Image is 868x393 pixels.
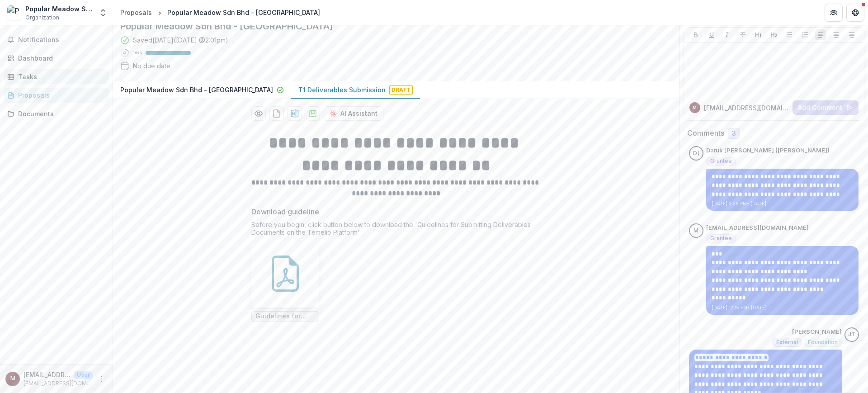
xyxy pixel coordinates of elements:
a: Tasks [4,69,109,84]
p: Popular Meadow Sdn Bhd - [GEOGRAPHIC_DATA] [120,85,273,95]
button: Bold [690,29,701,40]
div: Saved [DATE] ( [DATE] @ 2:01pm ) [133,35,228,45]
button: Partners [825,4,843,22]
div: Proposals [18,90,102,100]
button: download-proposal [269,106,284,121]
span: Organization [25,14,59,22]
a: Proposals [4,88,109,103]
span: Guidelines for Submitting Deliverables Documents.pdf [255,313,315,320]
div: Datuk Chia Hui Yen (Grace) [693,151,699,156]
button: Align Left [815,29,826,40]
button: More [96,374,107,384]
p: [EMAIL_ADDRESS][DOMAIN_NAME] [24,370,71,379]
p: [EMAIL_ADDRESS][DOMAIN_NAME] [24,379,93,388]
p: [DATE] 3:26 PM • [DATE] [712,200,853,207]
button: Align Right [846,29,857,40]
div: Tasks [18,72,102,81]
p: T1 Deliverables Submission [298,85,386,95]
div: mealinbox@pmeadow.com [10,376,15,382]
span: 3 [732,130,736,137]
div: Documents [18,109,102,118]
div: Guidelines for Submitting Deliverables Documents.pdf [251,240,319,322]
div: Dashboard [18,53,102,63]
a: Documents [4,106,109,121]
button: Bullet List [784,29,795,40]
p: [PERSON_NAME] [792,327,842,336]
button: Heading 1 [753,29,764,40]
div: Before you begin, click button below to download the 'Guidelines for Submitting Deliverables Docu... [251,221,541,240]
a: Dashboard [4,51,109,66]
p: Download guideline [251,206,319,217]
h2: Comments [687,129,724,137]
button: Preview 50caf415-ee49-46ee-a9d5-8b28e14bf978-1.pdf [251,106,266,121]
button: Italicize [722,29,732,40]
div: Josselyn Tan [848,331,855,337]
span: Foundation [808,339,838,346]
img: Popular Meadow Sdn Bhd [7,5,22,20]
nav: breadcrumb [117,6,324,19]
p: [EMAIL_ADDRESS][DOMAIN_NAME] [706,223,809,232]
div: Popular Meadow Sdn Bhd [25,4,93,14]
button: Get Help [846,4,864,22]
button: download-proposal [306,106,320,121]
span: Grantee [710,235,732,241]
a: Proposals [117,6,156,19]
div: Popular Meadow Sdn Bhd - [GEOGRAPHIC_DATA] [167,8,320,17]
p: Datuk [PERSON_NAME] ([PERSON_NAME]) [706,146,830,155]
h2: Popular Meadow Sdn Bhd - [GEOGRAPHIC_DATA] [120,21,658,32]
button: Notifications [4,33,109,47]
span: Notifications [18,36,105,44]
p: [EMAIL_ADDRESS][DOMAIN_NAME] [704,103,789,113]
button: download-proposal [288,106,302,121]
div: Proposals [120,8,152,17]
button: Add Comment [793,100,859,115]
button: Open entity switcher [97,4,109,22]
span: Grantee [710,158,732,164]
button: AI Assistant [324,106,383,121]
div: No due date [133,61,170,71]
span: Draft [389,85,413,95]
div: mealinbox@pmeadow.com [693,228,698,234]
div: mealinbox@pmeadow.com [693,105,697,110]
button: Strike [737,29,748,40]
p: [DATE] 12:15 PM • [DATE] [712,304,853,311]
button: Underline [706,29,717,40]
button: Ordered List [800,29,811,40]
p: User [74,371,93,379]
button: Heading 2 [769,29,779,40]
p: 100 % [133,50,142,56]
button: Align Center [831,29,842,40]
span: External [776,339,798,346]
